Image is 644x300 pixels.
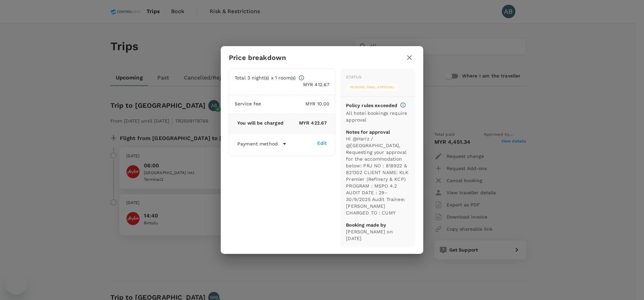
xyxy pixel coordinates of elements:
[346,135,410,216] p: Hi @Hariz / @[GEOGRAPHIC_DATA], Requesting your approval for the accommodation below: PRJ NO : 81...
[237,140,278,147] p: Payment method
[237,120,284,126] p: You will be charged
[235,81,329,88] p: MYR 412.67
[229,52,286,63] h6: Price breakdown
[317,140,327,146] div: Edit
[346,228,410,242] p: [PERSON_NAME] on [DATE]
[346,110,410,123] p: All hotel bookings require approval
[284,120,327,126] p: MYR 422.67
[346,85,399,90] span: Pending final approval
[346,222,410,228] p: Booking made by
[346,74,361,81] div: Status
[235,100,261,107] p: Service fee
[235,74,296,81] p: Total 3 night(s) x 1 room(s)
[346,129,410,135] p: Notes for approval
[346,102,397,109] p: Policy rules exceeded
[261,100,330,107] p: MYR 10.00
